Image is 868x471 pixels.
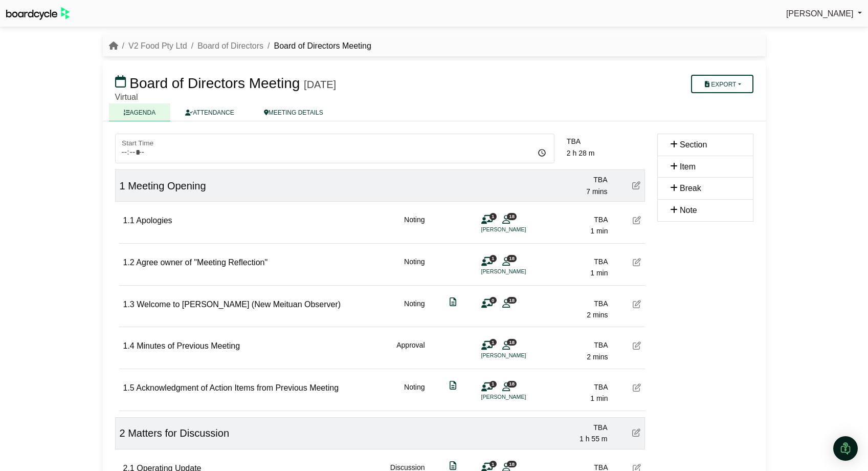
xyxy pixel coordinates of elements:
[580,435,607,443] span: 1 h 55 m
[489,339,497,346] span: 1
[489,213,497,220] span: 1
[786,7,862,20] a: [PERSON_NAME]
[586,187,607,196] span: 7 mins
[691,75,753,93] button: Export
[263,39,371,53] li: Board of Directors Meeting
[123,258,135,267] span: 1.2
[481,393,558,401] li: [PERSON_NAME]
[680,140,707,149] span: Section
[507,255,517,262] span: 18
[537,256,608,267] div: TBA
[123,300,135,309] span: 1.3
[136,258,268,267] span: Agree owner of "Meeting Reflection"
[680,162,696,171] span: Item
[833,436,858,461] div: Open Intercom Messenger
[109,39,371,53] nav: breadcrumb
[489,297,497,304] span: 0
[481,351,558,360] li: [PERSON_NAME]
[680,184,701,192] span: Break
[507,381,517,388] span: 18
[536,174,608,185] div: TBA
[536,422,608,433] div: TBA
[123,383,135,392] span: 1.5
[128,180,206,191] span: Meeting Opening
[404,298,425,321] div: Noting
[786,9,854,18] span: [PERSON_NAME]
[120,427,125,439] span: 2
[197,41,263,50] a: Board of Directors
[136,216,172,225] span: Apologies
[170,103,249,121] a: ATTENDANCE
[109,103,171,121] a: AGENDA
[590,394,608,402] span: 1 min
[537,339,608,351] div: TBA
[481,225,558,234] li: [PERSON_NAME]
[537,298,608,309] div: TBA
[304,78,336,91] div: [DATE]
[123,341,135,350] span: 1.4
[481,267,558,276] li: [PERSON_NAME]
[567,136,645,147] div: TBA
[404,256,425,279] div: Noting
[680,206,697,215] span: Note
[396,339,425,362] div: Approval
[6,7,70,20] img: BoardcycleBlackGreen-aaafeed430059cb809a45853b8cf6d952af9d84e6e89e1f1685b34bfd5cb7d64.svg
[507,213,517,220] span: 18
[123,216,135,225] span: 1.1
[489,381,497,388] span: 1
[567,149,594,157] span: 2 h 28 m
[590,269,608,277] span: 1 min
[137,341,240,350] span: Minutes of Previous Meeting
[507,297,517,304] span: 18
[537,381,608,393] div: TBA
[249,103,338,121] a: MEETING DETAILS
[507,461,517,467] span: 18
[587,311,608,319] span: 2 mins
[128,41,187,50] a: V2 Food Pty Ltd
[137,300,341,309] span: Welcome to [PERSON_NAME] (New Meituan Observer)
[120,180,125,191] span: 1
[489,255,497,262] span: 1
[136,383,339,392] span: Acknowledgment of Action Items from Previous Meeting
[537,214,608,225] div: TBA
[129,75,300,91] span: Board of Directors Meeting
[489,461,497,467] span: 1
[507,339,517,346] span: 18
[587,353,608,361] span: 2 mins
[590,227,608,235] span: 1 min
[128,427,229,439] span: Matters for Discussion
[115,93,138,101] span: Virtual
[404,214,425,237] div: Noting
[404,381,425,404] div: Noting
